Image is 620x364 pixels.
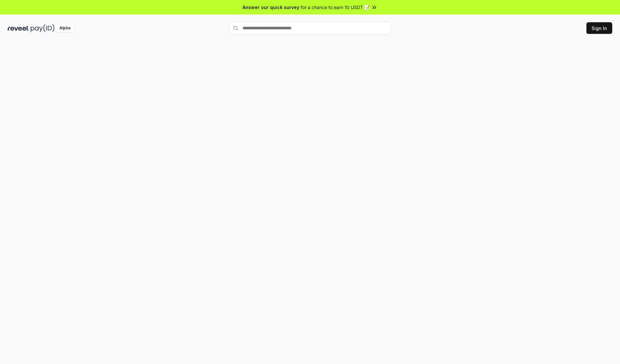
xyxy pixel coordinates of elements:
button: Sign In [586,22,612,34]
img: reveel_dark [8,24,29,32]
span: Answer our quick survey [243,4,299,11]
img: pay_id [31,24,55,32]
div: Alpha [56,24,74,32]
span: for a chance to earn 10 USDT 📝 [301,4,370,11]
